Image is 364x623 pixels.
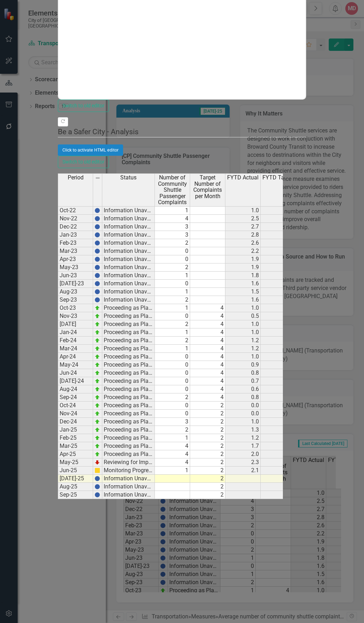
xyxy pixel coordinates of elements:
td: Proceeding as Planned [102,450,155,458]
td: 1.0 [225,320,261,328]
td: 2 [190,442,225,450]
td: 2.0 [261,475,296,483]
img: zOikAAAAAElFTkSuQmCC [95,313,100,319]
td: Proceeding as Planned [102,369,155,377]
td: Aug-23 [58,288,93,296]
td: 2.1 [225,467,261,475]
img: BgCOk07PiH71IgAAAABJRU5ErkJggg== [95,492,100,498]
td: 4 [190,361,225,369]
td: Proceeding as Planned [102,434,155,442]
td: 2 [190,434,225,442]
td: Sep-25 [58,491,93,499]
span: Number of Community Shuttle Passenger Complaints [156,174,188,206]
td: May-23 [58,263,93,272]
td: 2 [190,450,225,458]
img: BgCOk07PiH71IgAAAABJRU5ErkJggg== [95,208,100,213]
img: zOikAAAAAElFTkSuQmCC [95,427,100,433]
td: Proceeding as Planned [102,361,155,369]
td: Information Unavailable [102,255,155,263]
td: 4.0 [261,345,296,353]
td: Information Unavailable [102,247,155,255]
button: Switch to old editor [58,156,109,168]
td: 2.0 [261,434,296,442]
td: Apr-24 [58,353,93,361]
td: Nov-23 [58,312,93,320]
td: Dec-24 [58,418,93,426]
td: 2 [155,320,190,328]
img: zOikAAAAAElFTkSuQmCC [95,338,100,343]
td: 2.0 [261,491,296,499]
td: Sep-24 [58,393,93,402]
button: Click to activate HTML editor [58,144,123,156]
td: 4 [190,312,225,320]
img: zOikAAAAAElFTkSuQmCC [95,451,100,457]
td: 4 [190,353,225,361]
td: 1.9 [225,263,261,272]
td: [DATE]-25 [58,475,93,483]
td: 1 [155,304,190,312]
td: Monitoring Progress [102,467,155,475]
td: 2 [155,263,190,272]
td: 3 [155,231,190,239]
span: Period [68,174,84,181]
td: 1.0 [225,328,261,337]
td: 4.0 [261,328,296,337]
td: 0 [155,353,190,361]
td: 2 [190,483,225,491]
td: 2.0 [261,483,296,491]
img: zOikAAAAAElFTkSuQmCC [95,362,100,368]
td: Jan-24 [58,328,93,337]
td: 2.0 [261,467,296,475]
td: 4 [155,450,190,458]
span: Target Number of Complaints per Month [192,174,224,199]
td: 2.6 [225,239,261,247]
td: Apr-23 [58,255,93,263]
td: 4 [190,393,225,402]
td: 2 [155,393,190,402]
img: zOikAAAAAElFTkSuQmCC [95,443,100,449]
td: Feb-24 [58,337,93,345]
td: Apr-25 [58,450,93,458]
td: [DATE] [58,320,93,328]
img: BgCOk07PiH71IgAAAABJRU5ErkJggg== [95,297,100,303]
td: Mar-25 [58,442,93,450]
img: BgCOk07PiH71IgAAAABJRU5ErkJggg== [95,476,100,481]
td: 2.0 [261,442,296,450]
td: 0.0 [225,402,261,410]
td: Feb-23 [58,239,93,247]
td: 4.0 [261,369,296,377]
td: 4.0 [261,393,296,402]
td: 0.9 [225,361,261,369]
td: Proceeding as Planned [102,337,155,345]
td: Information Unavailable [102,206,155,215]
td: Nov-24 [58,410,93,418]
td: 0 [155,247,190,255]
td: 4 [155,458,190,467]
td: Oct-22 [58,206,93,215]
td: 1.0 [225,304,261,312]
img: zOikAAAAAElFTkSuQmCC [95,411,100,416]
td: Mar-24 [58,345,93,353]
img: cBAA0RP0Y6D5n+AAAAAElFTkSuQmCC [95,468,100,473]
td: 2 [190,402,225,410]
td: May-25 [58,458,93,467]
img: TnMDeAgwAPMxUmUi88jYAAAAAElFTkSuQmCC [95,459,100,465]
td: Jan-25 [58,426,93,434]
img: zOikAAAAAElFTkSuQmCC [95,378,100,384]
td: Proceeding as Planned [102,385,155,393]
td: Reviewing for Improvement [102,458,155,467]
td: 1 [155,328,190,337]
td: 4.0 [261,337,296,345]
td: Information Unavailable [102,483,155,491]
td: [DATE]-24 [58,377,93,385]
td: 1.6 [225,280,261,288]
td: Oct-23 [58,304,93,312]
td: 2 [190,410,225,418]
td: Information Unavailable [102,475,155,483]
td: 4 [190,385,225,393]
td: Aug-25 [58,483,93,491]
td: Proceeding as Planned [102,312,155,320]
td: 4.0 [261,320,296,328]
td: 0.8 [225,393,261,402]
legend: Be a Safer City - Analysis [58,126,306,137]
